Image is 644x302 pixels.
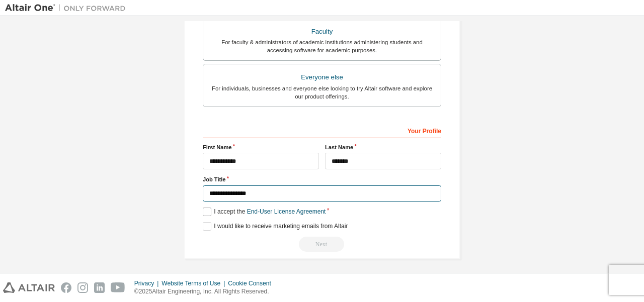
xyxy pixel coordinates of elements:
[5,3,131,13] img: Altair One
[209,70,435,84] div: Everyone else
[111,282,125,293] img: youtube.svg
[61,282,71,293] img: facebook.svg
[325,143,441,151] label: Last Name
[134,279,162,287] div: Privacy
[209,25,435,39] div: Faculty
[228,279,277,287] div: Cookie Consent
[203,143,319,151] label: First Name
[209,38,435,54] div: For faculty & administrators of academic institutions administering students and accessing softwa...
[77,282,88,293] img: instagram.svg
[203,175,441,183] label: Job Title
[3,282,55,293] img: altair_logo.svg
[203,237,441,252] div: Read and acccept EULA to continue
[203,122,441,138] div: Your Profile
[203,208,326,216] label: I accept the
[247,208,326,215] a: End-User License Agreement
[209,84,435,100] div: For individuals, businesses and everyone else looking to try Altair software and explore our prod...
[134,287,277,296] p: © 2025 Altair Engineering, Inc. All Rights Reserved.
[94,282,105,293] img: linkedin.svg
[203,222,348,231] label: I would like to receive marketing emails from Altair
[162,279,228,287] div: Website Terms of Use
